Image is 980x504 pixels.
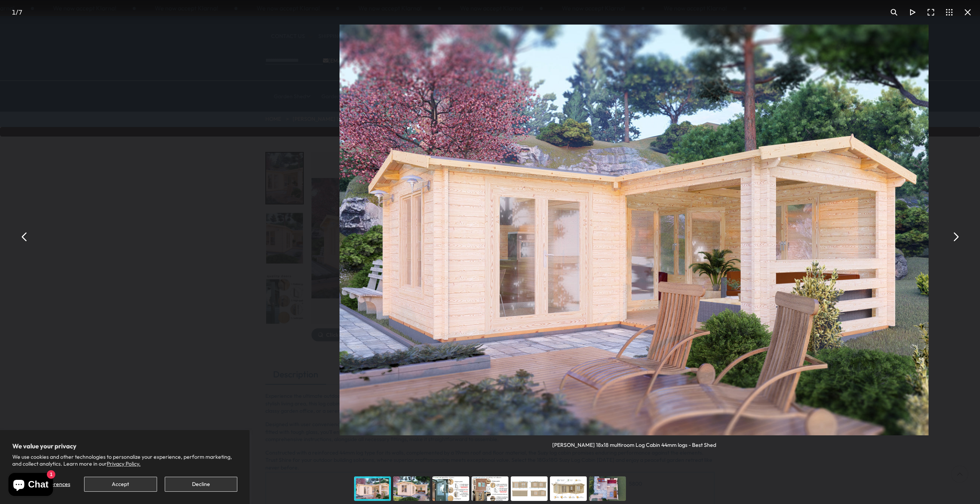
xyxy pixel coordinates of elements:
[107,460,141,467] a: Privacy Policy.
[958,3,977,21] button: Close
[6,473,55,498] inbox-online-store-chat: Shopify online store chat
[15,227,34,246] button: Previous
[885,3,903,21] button: Toggle zoom level
[165,477,237,492] button: Decline
[12,453,237,467] p: We use cookies and other technologies to personalize your experience, perform marketing, and coll...
[18,8,22,16] span: 7
[940,3,958,21] button: Toggle thumbnails
[3,3,31,21] div: /
[84,477,157,492] button: Accept
[946,227,965,246] button: Next
[552,435,716,449] div: [PERSON_NAME] 18x18 multiroom Log Cabin 44mm logs - Best Shed
[12,8,16,16] span: 1
[12,442,237,450] h2: We value your privacy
